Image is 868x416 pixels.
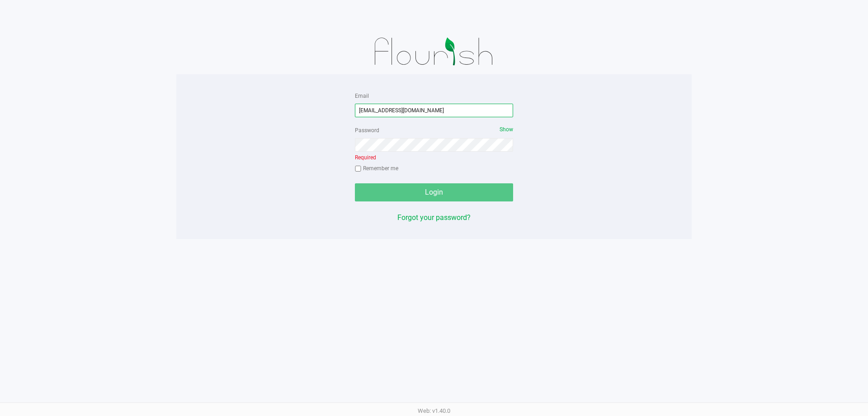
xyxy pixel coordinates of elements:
span: Required [355,154,376,161]
label: Remember me [355,164,398,172]
input: Remember me [355,166,361,172]
span: Show [500,126,513,133]
button: Forgot your password? [397,212,471,223]
label: Password [355,126,379,134]
span: Web: v1.40.0 [418,407,450,414]
label: Email [355,92,369,100]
